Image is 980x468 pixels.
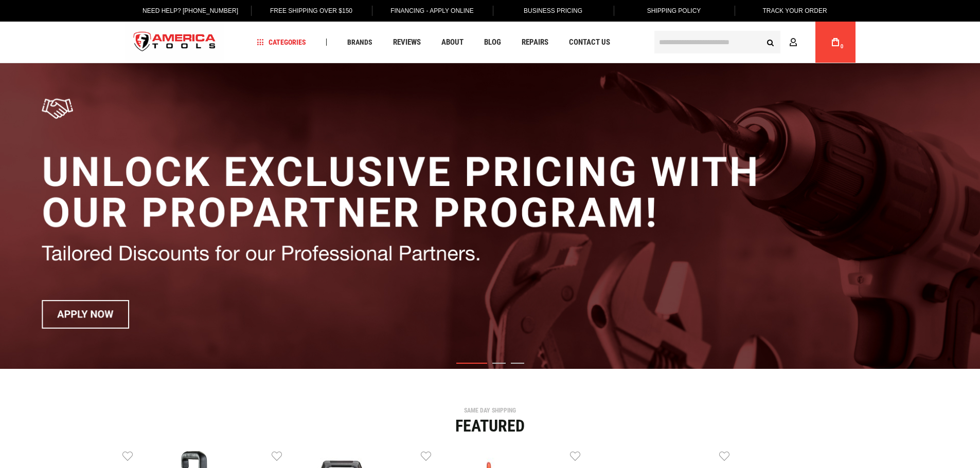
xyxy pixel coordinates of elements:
[388,35,425,49] a: Reviews
[484,39,501,46] span: Blog
[479,35,506,49] a: Blog
[761,32,780,52] button: Search
[393,39,421,46] span: Reviews
[841,44,844,49] span: 0
[347,39,372,46] span: Brands
[569,39,610,46] span: Contact Us
[826,22,845,63] a: 0
[252,35,311,49] a: Categories
[437,35,468,49] a: About
[343,35,377,49] a: Brands
[257,39,306,46] span: Categories
[125,23,225,62] a: store logo
[122,407,858,414] div: SAME DAY SHIPPING
[441,39,464,46] span: About
[647,7,701,14] span: Shipping Policy
[125,23,225,62] img: America Tools
[522,39,548,46] span: Repairs
[122,418,858,434] div: Featured
[564,35,615,49] a: Contact Us
[517,35,553,49] a: Repairs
